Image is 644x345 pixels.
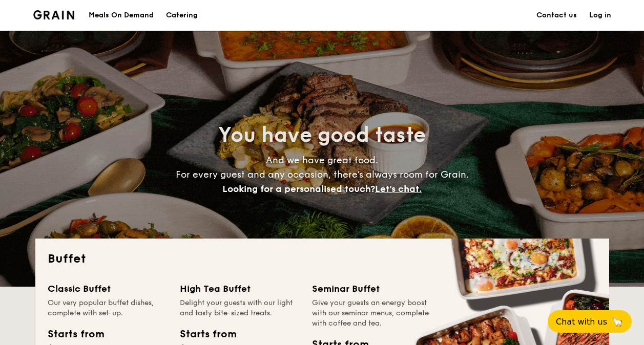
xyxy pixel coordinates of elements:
[548,310,632,333] button: Chat with us🦙
[48,298,168,318] div: Our very popular buffet dishes, complete with set-up.
[375,183,422,195] span: Let's chat.
[180,327,236,342] div: Starts from
[611,316,624,328] span: 🦙
[48,282,168,296] div: Classic Buffet
[48,251,597,267] h2: Buffet
[180,282,300,296] div: High Tea Buffet
[556,317,607,327] span: Chat with us
[180,298,300,318] div: Delight your guests with our light and tasty bite-sized treats.
[312,282,432,296] div: Seminar Buffet
[33,10,75,19] img: Grain
[33,10,75,19] a: Logotype
[48,327,103,342] div: Starts from
[312,298,432,329] div: Give your guests an energy boost with our seminar menus, complete with coffee and tea.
